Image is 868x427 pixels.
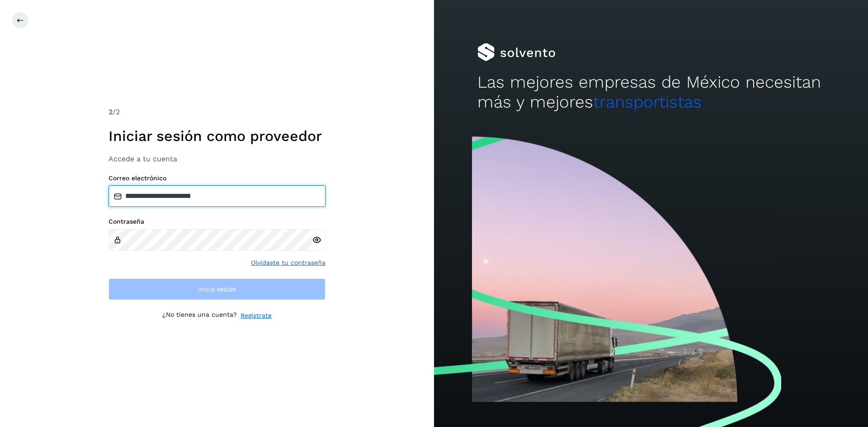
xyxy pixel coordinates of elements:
[108,127,325,145] h1: Iniciar sesión como proveedor
[477,72,825,113] h2: Las mejores empresas de México necesitan más y mejores
[108,278,325,300] button: Inicia sesión
[108,107,325,117] div: /2
[162,311,237,320] p: ¿No tienes una cuenta?
[251,258,325,267] a: Olvidaste tu contraseña
[108,155,325,163] h3: Accede a tu cuenta
[108,174,325,182] label: Correo electrónico
[241,311,272,320] a: Regístrate
[108,108,113,116] span: 2
[108,218,325,225] label: Contraseña
[593,92,702,112] span: transportistas
[198,286,236,292] span: Inicia sesión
